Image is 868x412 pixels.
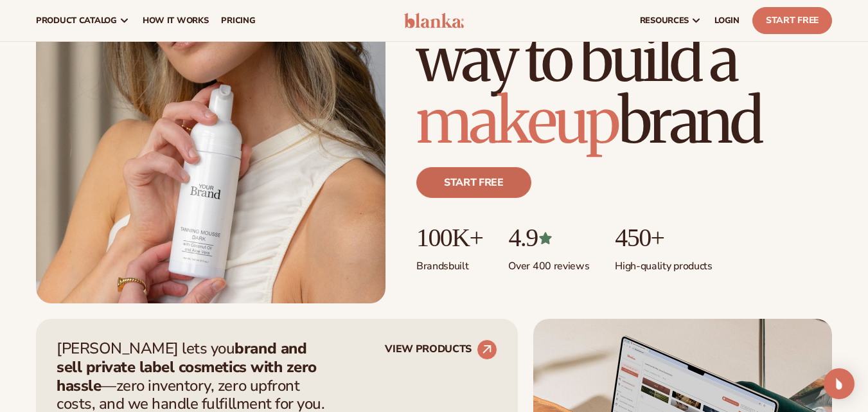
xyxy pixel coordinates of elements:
p: 4.9 [508,224,589,252]
p: High-quality products [615,252,712,273]
span: How It Works [143,15,209,26]
img: logo [404,13,465,28]
span: product catalog [36,15,117,26]
span: makeup [416,82,618,159]
span: LOGIN [714,15,740,26]
strong: brand and sell private label cosmetics with zero hassle [57,338,317,396]
p: 100K+ [416,224,483,252]
p: Brands built [416,252,483,273]
span: resources [640,15,689,26]
p: Over 400 reviews [508,252,589,273]
p: 450+ [615,224,712,252]
a: Start free [416,167,531,198]
a: VIEW PRODUCTS [385,339,497,360]
div: Open Intercom Messenger [824,368,855,399]
span: pricing [221,15,255,26]
a: Start Free [752,7,832,34]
